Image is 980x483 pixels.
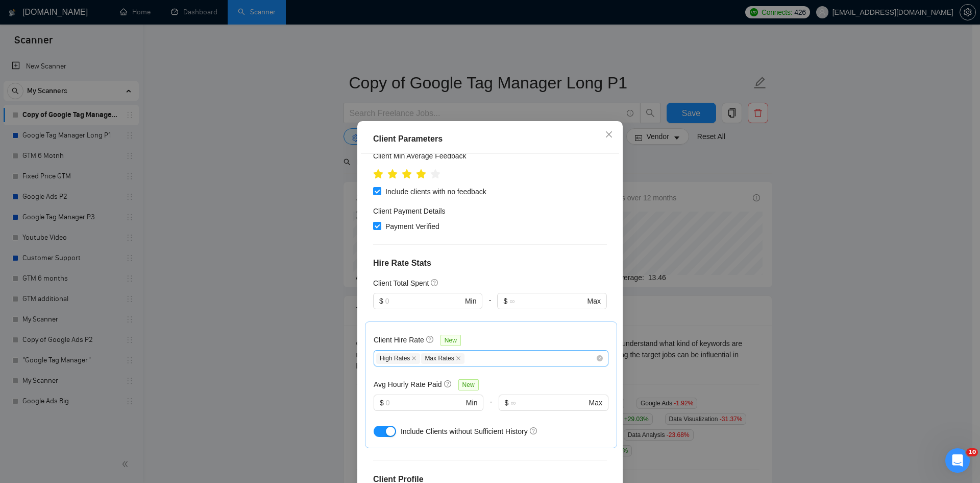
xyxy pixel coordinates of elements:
span: $ [380,397,384,408]
span: star [416,169,426,179]
span: Payment Verified [381,221,444,232]
div: - [483,395,498,423]
span: Max [589,397,602,408]
span: Min [465,295,477,307]
span: Include Clients without Sufficient History [401,427,528,435]
span: star [402,169,412,179]
span: $ [505,397,509,408]
span: close [456,356,461,361]
h5: Avg Hourly Rate Paid [374,379,442,390]
span: star [430,169,440,179]
span: question-circle [426,335,434,343]
h5: Client Min Average Feedback [373,150,467,162]
span: Max [587,295,601,307]
span: close-circle [597,355,603,361]
span: New [458,379,479,390]
input: 0 [386,397,464,408]
span: High Rates [376,353,420,364]
h5: Client Total Spent [373,278,429,289]
span: $ [503,295,507,307]
span: question-circle [530,427,538,435]
iframe: Intercom live chat [945,448,970,473]
span: 10 [966,448,978,456]
div: - [482,293,497,321]
span: Max Rates [421,353,464,364]
button: Close [595,121,623,149]
input: ∞ [509,295,585,307]
span: close [411,356,416,361]
span: question-circle [444,380,452,388]
span: star [373,169,383,179]
h5: Client Hire Rate [374,334,424,346]
span: question-circle [431,279,439,287]
span: close [605,130,613,139]
h4: Client Payment Details [373,205,446,217]
span: New [440,335,461,346]
span: Include clients with no feedback [381,186,491,197]
span: Min [466,397,478,408]
span: star [387,169,398,179]
div: Client Parameters [373,133,607,145]
input: 0 [385,295,463,307]
h4: Hire Rate Stats [373,257,607,269]
input: ∞ [510,397,586,408]
span: $ [379,295,383,307]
